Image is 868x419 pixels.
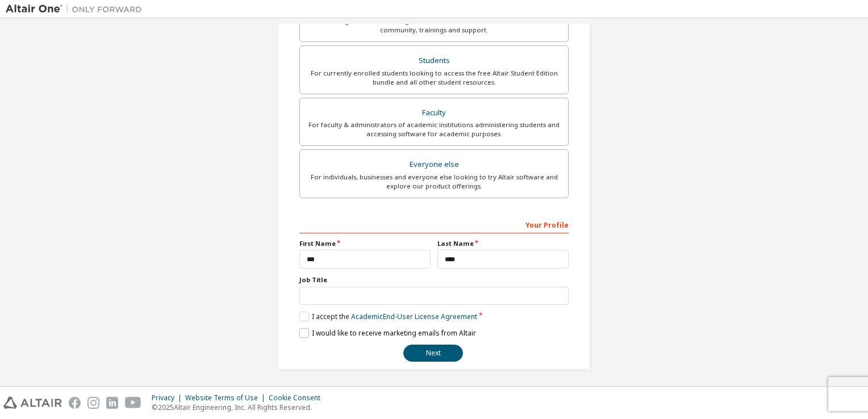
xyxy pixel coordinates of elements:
button: Next [403,345,463,362]
label: First Name [299,239,431,248]
img: Altair One [6,3,148,15]
p: © 2025 Altair Engineering, Inc. All Rights Reserved. [152,403,327,412]
div: Privacy [152,393,185,403]
div: Everyone else [307,157,561,173]
img: instagram.svg [87,397,99,409]
img: facebook.svg [69,397,81,409]
div: Website Terms of Use [185,393,269,403]
label: I accept the [299,312,477,321]
img: linkedin.svg [106,397,118,409]
div: Your Profile [299,215,569,233]
div: For existing customers looking to access software downloads, HPC resources, community, trainings ... [307,16,561,35]
div: Students [307,53,561,69]
img: youtube.svg [125,397,141,409]
div: Faculty [307,105,561,121]
div: For individuals, businesses and everyone else looking to try Altair software and explore our prod... [307,173,561,191]
a: Academic End-User License Agreement [351,312,477,321]
label: I would like to receive marketing emails from Altair [299,328,476,338]
div: For faculty & administrators of academic institutions administering students and accessing softwa... [307,120,561,139]
img: altair_logo.svg [3,397,62,409]
label: Last Name [437,239,569,248]
div: For currently enrolled students looking to access the free Altair Student Edition bundle and all ... [307,69,561,87]
div: Cookie Consent [269,393,327,403]
label: Job Title [299,275,569,284]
